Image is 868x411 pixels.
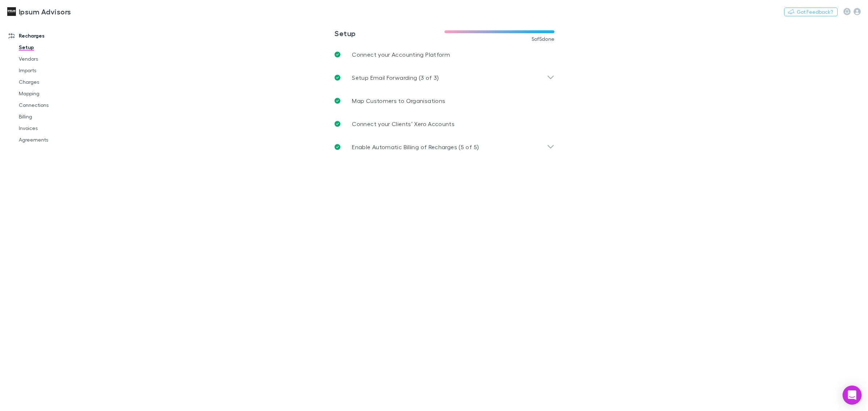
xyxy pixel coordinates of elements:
a: Billing [12,111,102,122]
a: Recharges [1,30,102,42]
div: Setup Email Forwarding (3 of 3) [329,66,560,89]
h3: Setup [335,29,444,38]
a: Ipsum Advisors [3,3,75,20]
span: 5 of 5 done [532,36,555,42]
h3: Ipsum Advisors [19,7,71,16]
div: Enable Automatic Billing of Recharges (5 of 5) [329,135,560,159]
a: Setup [12,42,102,53]
p: Enable Automatic Billing of Recharges (5 of 5) [352,143,479,151]
a: Connect your Clients’ Xero Accounts [329,112,560,135]
p: Connect your Accounting Platform [352,50,450,59]
a: Invoices [12,122,102,134]
p: Map Customers to Organisations [352,96,445,105]
img: Ipsum Advisors's Logo [7,7,16,16]
div: Open Intercom Messenger [843,386,862,405]
a: Charges [12,76,102,88]
a: Agreements [12,134,102,146]
button: Got Feedback? [784,8,838,16]
a: Connections [12,99,102,111]
a: Mapping [12,88,102,99]
a: Connect your Accounting Platform [329,43,560,66]
p: Setup Email Forwarding (3 of 3) [352,73,439,82]
a: Imports [12,65,102,76]
a: Vendors [12,53,102,65]
p: Connect your Clients’ Xero Accounts [352,120,455,128]
a: Map Customers to Organisations [329,89,560,112]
